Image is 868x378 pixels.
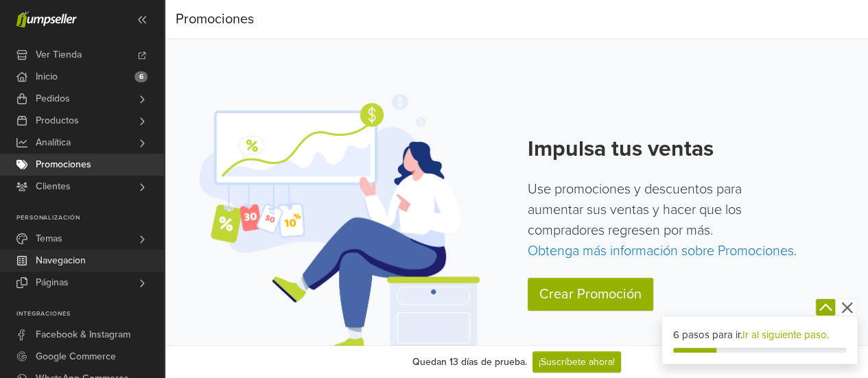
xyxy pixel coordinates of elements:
a: Obtenga más información sobre Promociones. [528,243,797,259]
span: Facebook & Instagram [36,324,130,346]
div: Quedan 13 días de prueba. [412,355,527,369]
span: Navegacion [36,250,86,272]
p: Integraciones [16,310,164,318]
a: Crear Promoción [528,278,653,311]
p: Use promociones y descuentos para aumentar sus ventas y hacer que los compradores regresen por más. [528,179,799,261]
a: Ir al siguiente paso. [742,329,829,341]
img: Product [198,88,484,364]
h2: Impulsa tus ventas [528,136,799,162]
a: ¡Suscríbete ahora! [532,351,621,373]
span: Temas [36,228,62,250]
span: Productos [36,110,79,132]
span: Pedidos [36,88,70,110]
span: 6 [134,71,148,82]
span: Google Commerce [36,346,116,368]
p: Personalización [16,214,164,222]
span: Analítica [36,132,71,154]
span: Inicio [36,66,58,88]
div: Promociones [176,5,254,33]
span: Promociones [36,154,91,176]
div: 6 pasos para ir. [673,327,846,343]
span: Ver Tienda [36,44,82,66]
span: Clientes [36,176,71,198]
span: Páginas [36,272,69,294]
